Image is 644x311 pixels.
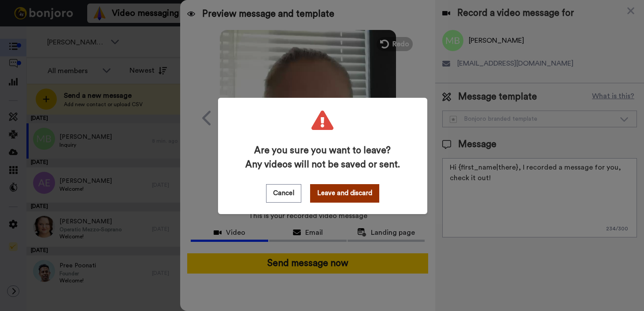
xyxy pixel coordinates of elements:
p: Hi [PERSON_NAME], We hope you and your customers have been having a great time with [PERSON_NAME]... [38,24,133,33]
button: Cancel [266,184,301,203]
span: Are you sure you want to leave? [245,145,400,156]
img: Profile image for Amy [20,26,34,40]
p: Message from Amy, sent 4w ago [38,33,133,41]
button: Leave and discard [310,184,379,203]
span: Any videos will not be saved or sent. [245,159,400,170]
div: message notification from Amy, 4w ago. Hi Ashley, We hope you and your customers have been having... [13,18,163,48]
